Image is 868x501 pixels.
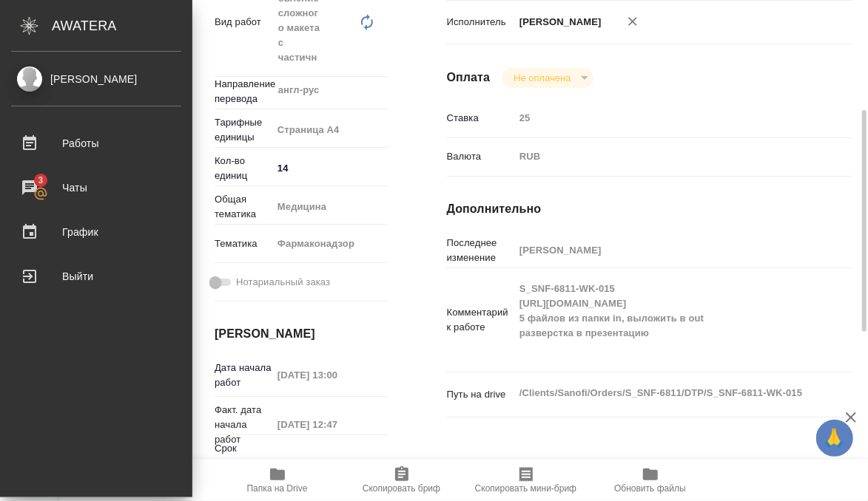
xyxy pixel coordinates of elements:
[272,117,406,143] div: Страница А4
[11,177,181,199] div: Чаты
[514,107,818,129] input: Пустое поле
[215,192,272,222] p: Общая тематика
[4,214,189,250] a: График
[514,381,818,406] textarea: /Clients/Sanofi/Orders/S_SNF-6811/DTP/S_SNF-6811-WK-015
[363,483,440,494] span: Скопировать бриф
[29,173,52,188] span: 3
[215,115,272,145] p: Тарифные единицы
[52,11,192,41] div: AWATERA
[215,236,272,251] p: Тематика
[4,258,189,295] a: Выйти
[447,69,491,86] h4: Оплата
[215,441,272,485] p: Срок завершения работ
[340,460,464,501] button: Скопировать бриф
[514,144,818,169] div: RUB
[816,420,853,457] button: 🙏
[447,111,514,126] p: Ставка
[4,125,189,162] a: Работы
[272,452,388,474] input: Пустое поле
[272,414,388,435] input: Пустое поле
[514,276,818,361] textarea: S_SNF-6811-WK-015 [URL][DOMAIN_NAME] 5 файлов из папки in, выложить в out разверстка в презентацию
[236,275,330,290] span: Нотариальный заказ
[215,325,388,343] h4: [PERSON_NAME]
[822,423,847,454] span: 🙏
[11,221,181,243] div: График
[447,236,514,265] p: Последнее изменение
[514,15,602,30] p: [PERSON_NAME]
[272,231,406,256] div: Фармаконадзор
[215,154,272,183] p: Кол-во единиц
[447,387,514,402] p: Путь на drive
[475,483,576,494] span: Скопировать мини-бриф
[447,305,514,335] p: Комментарий к работе
[447,200,852,218] h4: Дополнительно
[588,460,713,501] button: Обновить файлы
[509,72,575,84] button: Не оплачена
[514,239,818,261] input: Пустое поле
[247,483,308,494] span: Папка на Drive
[11,132,181,154] div: Работы
[215,77,272,106] p: Направление перевода
[272,364,388,386] input: Пустое поле
[272,194,406,219] div: Медицина
[272,157,388,179] input: ✎ Введи что-нибудь
[447,15,514,30] p: Исполнитель
[464,460,588,501] button: Скопировать мини-бриф
[215,361,272,390] p: Дата начала работ
[447,149,514,164] p: Валюта
[616,5,649,38] button: Удалить исполнителя
[4,169,189,206] a: 3Чаты
[502,68,593,88] div: Не оплачена
[215,460,340,501] button: Папка на Drive
[614,483,686,494] span: Обновить файлы
[215,403,272,447] p: Факт. дата начала работ
[11,265,181,287] div: Выйти
[11,71,181,87] div: [PERSON_NAME]
[215,15,272,30] p: Вид работ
